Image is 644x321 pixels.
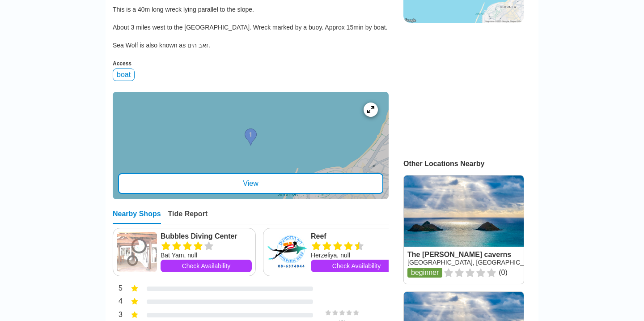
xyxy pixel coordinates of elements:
div: Nearby Shops [113,210,161,224]
div: This is a 40m long wreck lying parallel to the slope. About 3 miles west to the [GEOGRAPHIC_DATA]... [113,5,389,50]
a: Check Availability [311,260,402,272]
a: entry mapView [113,92,389,199]
a: Reef [311,232,402,241]
div: 5 [113,283,123,295]
div: Other Locations Nearby [403,160,538,168]
div: Bat Yam, null [161,251,252,260]
div: Herzeliya, null [311,251,402,260]
div: Tide Report [168,210,208,224]
div: boat [113,68,135,81]
div: 4 [113,296,123,308]
a: Check Availability [161,260,252,272]
img: Bubbles Diving Center [117,232,157,272]
div: Access [113,60,389,67]
a: [GEOGRAPHIC_DATA], [GEOGRAPHIC_DATA] [407,259,541,266]
div: View [118,173,383,194]
a: Bubbles Diving Center [161,232,252,241]
img: Reef [267,232,307,272]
